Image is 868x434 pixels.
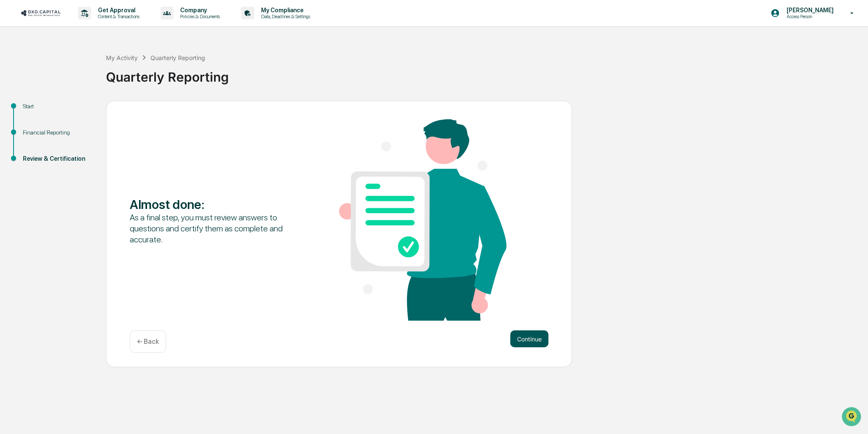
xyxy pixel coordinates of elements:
div: As a final step, you must review answers to questions and certify them as complete and accurate. [130,212,297,245]
div: 🗄️ [61,107,68,114]
p: ← Back [137,338,159,346]
span: Attestations [70,107,105,115]
div: My Activity [106,54,138,61]
p: [PERSON_NAME] [780,7,838,14]
div: Quarterly Reporting [150,54,205,61]
img: logo [20,9,61,17]
a: 🔎Data Lookup [5,119,57,135]
p: Access Person [780,14,838,19]
button: Start new chat [144,67,154,77]
a: 🗄️Attestations [58,103,108,118]
div: 🔎 [8,124,15,130]
div: Start new chat [29,65,139,73]
div: 🖐️ [8,107,15,114]
button: Continue [510,330,548,347]
p: Content & Transactions [91,14,144,19]
div: Quarterly Reporting [106,63,864,85]
div: We're available if you need us! [29,73,107,80]
p: How can we help? [8,18,154,31]
p: Policies & Documents [173,14,224,19]
p: Get Approval [91,7,144,14]
span: Pylon [84,143,103,150]
div: Review & Certification [23,154,92,163]
iframe: Open customer support [841,406,864,429]
a: 🖐️Preclearance [5,103,58,118]
div: Start [23,102,92,111]
a: Powered byPylon [60,143,103,150]
img: Almost done [339,119,506,321]
p: My Compliance [254,7,314,14]
div: Financial Reporting [23,128,92,137]
img: 1746055101610-c473b297-6a78-478c-a979-82029cc54cd1 [8,65,24,80]
p: Data, Deadlines & Settings [254,14,314,19]
span: Data Lookup [17,123,53,131]
div: Almost done : [130,197,297,212]
p: Company [173,7,224,14]
span: Preclearance [17,107,55,115]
